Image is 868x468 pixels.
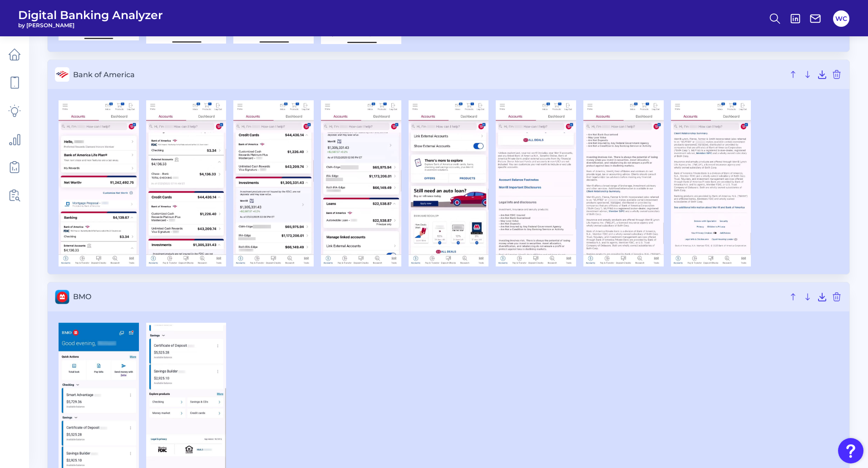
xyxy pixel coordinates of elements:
[146,100,227,266] img: Bank of America
[409,100,489,266] img: Bank of America
[583,100,664,266] img: Bank of America
[18,22,163,29] span: by [PERSON_NAME]
[321,100,401,266] img: Bank of America
[496,100,576,266] img: Bank of America
[59,100,139,266] img: Bank of America
[18,8,163,22] span: Digital Banking Analyzer
[233,100,314,266] img: Bank of America
[73,70,784,79] span: Bank of America
[833,10,849,27] button: WC
[838,438,863,463] button: Open Resource Center
[671,100,751,266] img: Bank of America
[73,292,784,301] span: BMO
